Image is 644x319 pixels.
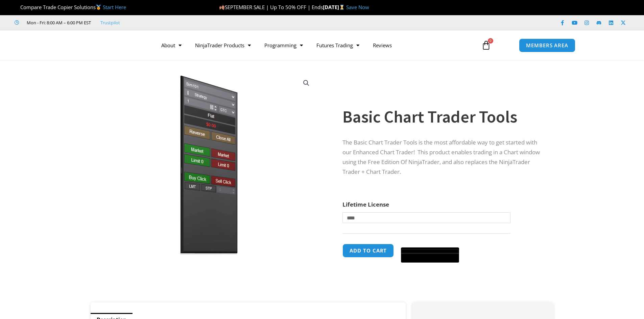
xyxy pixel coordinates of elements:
[471,35,501,55] a: 0
[323,4,346,10] strong: [DATE]
[188,37,258,53] a: NinjaTrader Products
[342,105,540,129] h1: Basic Chart Trader Tools
[401,249,459,263] button: Buy with GPay
[219,5,224,10] img: 🍂
[154,37,474,53] nav: Menu
[488,38,493,44] span: 0
[400,243,460,243] iframe: Secure payment input frame
[342,244,394,258] button: Add to cart
[342,138,540,177] p: The Basic Chart Trader Tools is the most affordable way to get started with our Enhanced Chart Tr...
[258,37,310,53] a: Programming
[100,72,317,259] img: BasicTools
[300,77,312,89] a: View full-screen image gallery
[339,5,344,10] img: ⌛
[310,37,366,53] a: Futures Trading
[103,4,126,10] a: Start Here
[100,19,120,27] a: Trustpilot
[69,33,141,57] img: LogoAI | Affordable Indicators – NinjaTrader
[346,4,369,10] a: Save Now
[96,5,101,10] img: 🥇
[219,4,323,10] span: SEPTEMBER SALE | Up To 50% OFF | Ends
[342,227,353,231] a: Clear options
[15,4,126,10] span: Compare Trade Copier Solutions
[15,5,20,10] img: 🏆
[154,37,188,53] a: About
[342,201,389,208] label: Lifetime License
[25,19,91,27] span: Mon - Fri: 8:00 AM – 6:00 PM EST
[519,38,575,52] a: MEMBERS AREA
[526,43,568,48] span: MEMBERS AREA
[366,37,399,53] a: Reviews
